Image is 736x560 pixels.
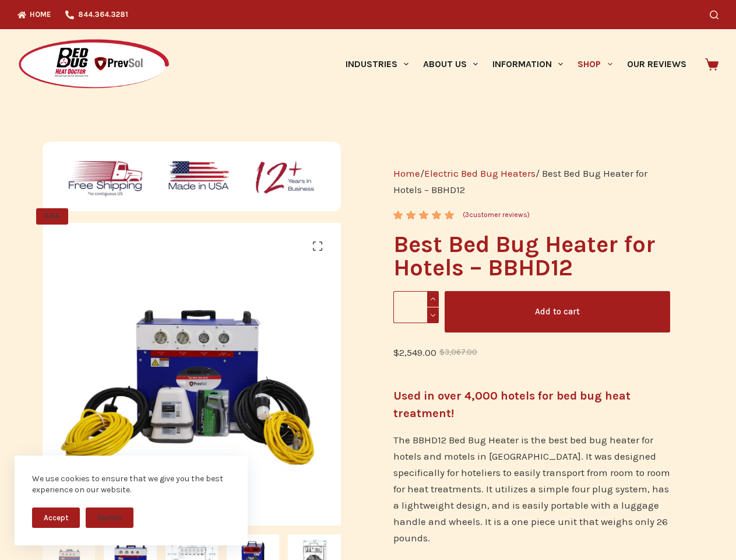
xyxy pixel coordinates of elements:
a: Our Reviews [619,29,693,99]
span: $ [393,346,399,358]
div: Rated 5.00 out of 5 [393,211,456,219]
span: 3 [393,211,402,229]
img: Prevsol/Bed Bug Heat Doctor [17,38,170,90]
h1: Best Bed Bug Heater for Hotels – BBHD12 [393,233,670,279]
button: Add to cart [445,291,670,332]
p: The BBHD12 Bed Bug Heater is the best bed bug heater for hotels and motels in [GEOGRAPHIC_DATA]. ... [393,432,670,546]
a: Information [485,29,571,99]
span: 3 [465,211,469,219]
a: Home [393,167,420,179]
a: View full-screen image gallery [306,235,329,258]
input: Product quantity [393,291,439,323]
a: (3customer reviews) [463,209,530,221]
strong: Used in over 4,000 hotels for bed bug heat treatment! [393,389,631,420]
button: Decline [86,508,133,528]
button: Search [710,10,719,19]
span: Rated out of 5 based on customer ratings [393,211,456,282]
a: Industries [338,29,415,99]
a: Shop [571,29,619,99]
nav: Primary [338,29,693,99]
button: Open LiveChat chat widget [9,5,44,40]
bdi: 2,549.00 [393,346,436,358]
a: About Us [415,29,485,99]
span: $ [439,348,445,356]
nav: Breadcrumb [393,165,670,198]
a: Electric Bed Bug Heaters [424,167,536,179]
bdi: 3,067.00 [439,348,477,356]
div: We use cookies to ensure that we give you the best experience on our website. [32,473,230,496]
span: SALE [36,208,68,225]
button: Accept [32,508,80,528]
